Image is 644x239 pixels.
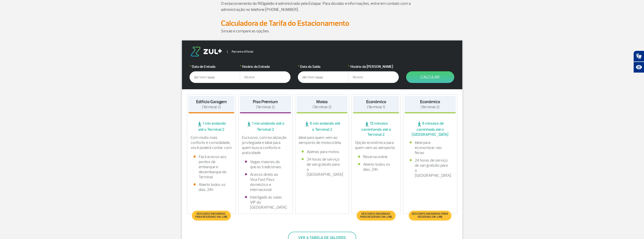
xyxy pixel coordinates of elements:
button: Calcular [406,71,454,83]
p: O estacionamento do RIOgaleão é administrado pela Estapar. Para dúvidas e informações, entre em c... [221,1,423,13]
label: Horário da [PERSON_NAME] [348,64,399,69]
span: (Terminal 2) [313,105,331,110]
strong: Motos [316,99,328,104]
span: (Terminal 1) [367,105,385,110]
span: Desconto em diárias para reservas on-line [359,212,393,219]
li: Fácil acesso aos pontos de embarque e desembarque do Terminal [194,154,230,180]
input: dd/mm/aaaa [190,71,240,83]
li: 24 horas de serviço de van gratuito para o [GEOGRAPHIC_DATA] [410,158,451,178]
li: Ideal para economizar nas férias [410,140,451,155]
li: Aberto todos os dias, 24h [194,182,230,192]
h2: Calculadora de Tarifa do Estacionamento [221,19,423,28]
p: Ideal para quem vem ao aeroporto de motocicleta. [299,135,346,145]
li: Reserva online [358,154,394,159]
p: Opção econômica para quem vem ao aeroporto. [355,140,397,150]
span: (Terminal 2) [202,105,221,110]
span: Desconto em diárias para reservas on-line [411,212,449,219]
label: Data da Saída [298,64,348,69]
input: hh:mm [240,71,290,83]
p: Simule e compare as opções. [221,28,423,34]
strong: Edifício Garagem [196,99,227,104]
label: Horário da Entrada [240,64,290,69]
span: 1 min andando até o Terminal 2 [189,121,235,132]
span: (Terminal 2) [421,105,440,110]
span: 6 min andando até o Terminal 2 [297,121,348,132]
strong: Econômico [420,99,440,104]
span: 15 minutos caminhando até o Terminal 2 [353,121,399,137]
input: dd/mm/aaaa [298,71,348,83]
button: Abrir tradutor de língua de sinais. [633,51,644,62]
strong: Piso Premium [253,99,278,104]
li: 24 horas de serviço de van gratuito para o [GEOGRAPHIC_DATA] [302,157,343,177]
span: Parceiro Oficial [227,50,253,53]
li: Apenas para motos. [302,149,343,154]
label: Data de Entrada [190,64,240,69]
li: Acesso direto ao Visa Fast Pass doméstico e internacional. [245,172,286,192]
img: logo-zul.png [190,47,223,56]
span: 6 minutos de caminhada até o [GEOGRAPHIC_DATA] [405,121,456,137]
li: Interligado às salas VIP do [GEOGRAPHIC_DATA]. [245,195,286,210]
strong: Econômico [366,99,386,104]
li: Aberto todos os dias, 24h. [358,162,394,172]
div: Plugin de acessibilidade da Hand Talk. [633,51,644,73]
li: Vagas maiores do que as tradicionais. [245,159,286,169]
span: Desconto em diárias para reservas on-line [195,212,228,219]
input: hh:mm [348,71,399,83]
span: 1 min andando até o Terminal 2 [240,121,291,132]
p: Com muito mais conforto e comodidade, você poderá contar com: [191,135,233,150]
span: (Terminal 2) [256,105,275,110]
p: Exclusivo, com localização privilegiada e ideal para quem busca conforto e praticidade. [242,135,289,155]
button: Abrir recursos assistivos. [633,62,644,73]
